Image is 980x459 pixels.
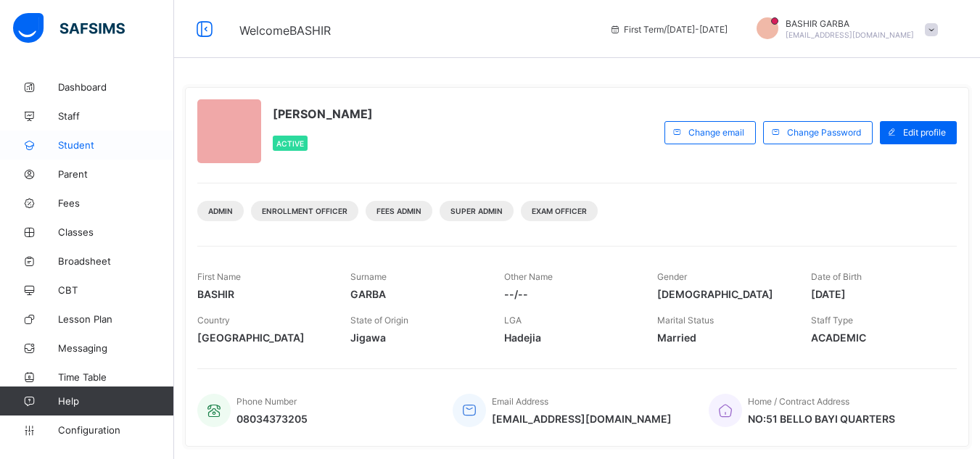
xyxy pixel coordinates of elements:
[197,331,329,344] span: [GEOGRAPHIC_DATA]
[811,271,862,282] span: Date of Birth
[504,271,553,282] span: Other Name
[58,226,174,238] span: Classes
[58,110,174,122] span: Staff
[787,127,861,138] span: Change Password
[811,288,942,300] span: [DATE]
[786,18,914,29] span: BASHIR GARBA
[657,271,687,282] span: Gender
[492,413,672,425] span: [EMAIL_ADDRESS][DOMAIN_NAME]
[748,413,895,425] span: NO:51 BELLO BAYI QUARTERS
[197,288,329,300] span: BASHIR
[742,17,945,41] div: BASHIRGARBA
[58,371,174,383] span: Time Table
[58,395,173,407] span: Help
[273,107,373,121] span: [PERSON_NAME]
[58,139,174,151] span: Student
[236,413,308,425] span: 08034373205
[786,30,914,39] span: [EMAIL_ADDRESS][DOMAIN_NAME]
[58,255,174,267] span: Broadsheet
[657,315,714,326] span: Marital Status
[58,197,174,209] span: Fees
[350,331,482,344] span: Jigawa
[197,315,230,326] span: Country
[609,24,728,35] span: session/term information
[350,271,387,282] span: Surname
[58,284,174,296] span: CBT
[504,315,522,326] span: LGA
[811,315,853,326] span: Staff Type
[657,331,788,344] span: Married
[58,313,174,325] span: Lesson Plan
[13,13,125,44] img: safsims
[58,168,174,180] span: Parent
[58,342,174,354] span: Messaging
[492,396,548,407] span: Email Address
[58,81,174,93] span: Dashboard
[811,331,942,344] span: ACADEMIC
[376,207,421,215] span: Fees Admin
[504,331,635,344] span: Hadejia
[350,288,482,300] span: GARBA
[208,207,233,215] span: Admin
[262,207,347,215] span: Enrollment Officer
[504,288,635,300] span: --/--
[197,271,241,282] span: First Name
[688,127,744,138] span: Change email
[450,207,503,215] span: Super Admin
[532,207,587,215] span: Exam Officer
[350,315,408,326] span: State of Origin
[903,127,946,138] span: Edit profile
[276,139,304,148] span: Active
[657,288,788,300] span: [DEMOGRAPHIC_DATA]
[239,23,331,38] span: Welcome BASHIR
[236,396,297,407] span: Phone Number
[748,396,849,407] span: Home / Contract Address
[58,424,173,436] span: Configuration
